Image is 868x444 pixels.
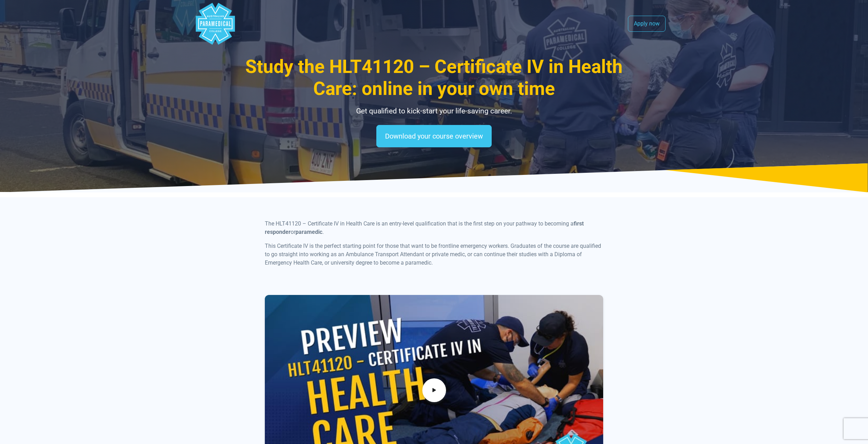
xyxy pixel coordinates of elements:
[265,243,601,266] span: This Certificate IV is the perfect starting point for those that want to be frontline emergency w...
[245,56,623,99] span: Study the HLT41120 – Certificate IV in Health Care: online in your own time
[291,229,295,235] span: or
[295,229,322,235] b: paramedic
[376,125,492,147] a: Download your course overview
[628,16,666,32] a: Apply now
[322,229,324,235] span: .
[194,3,236,45] div: Australian Paramedical College
[265,220,574,227] span: The HLT41120 – Certificate IV in Health Care is an entry-level qualification that is the first st...
[356,107,512,115] span: Get qualified to kick-start your life-saving career.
